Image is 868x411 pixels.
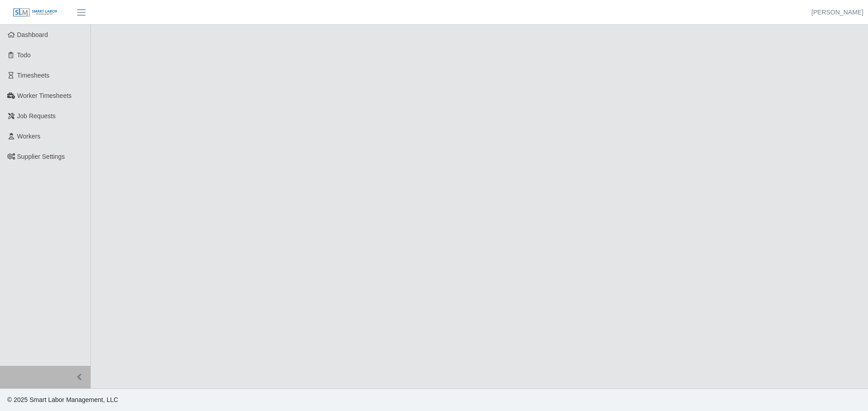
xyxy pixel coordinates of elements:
[17,72,50,79] span: Timesheets
[17,133,41,140] span: Workers
[13,8,58,18] img: SLM Logo
[811,8,863,17] a: [PERSON_NAME]
[17,92,71,99] span: Worker Timesheets
[17,51,31,59] span: Todo
[17,112,56,120] span: Job Requests
[17,153,65,160] span: Supplier Settings
[7,396,118,403] span: © 2025 Smart Labor Management, LLC
[17,31,48,38] span: Dashboard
